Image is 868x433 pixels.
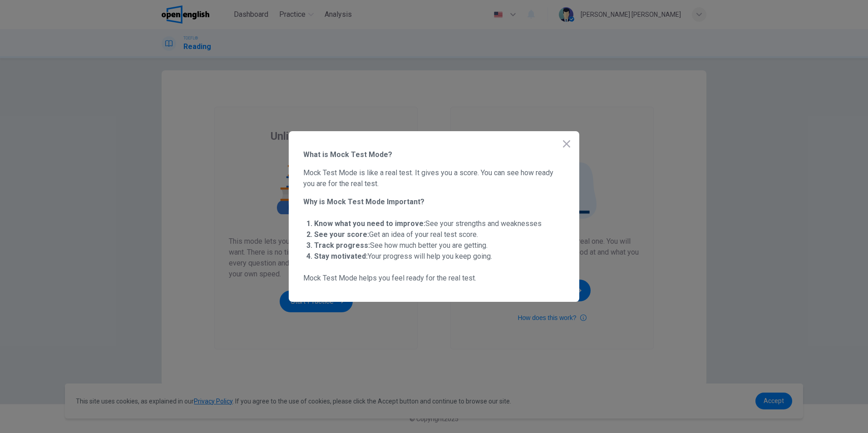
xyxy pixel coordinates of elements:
[314,241,488,250] span: See how much better you are getting.
[303,273,565,284] span: Mock Test Mode helps you feel ready for the real test.
[314,252,368,261] strong: Stay motivated:
[303,197,565,207] span: Why is Mock Test Mode Important?
[303,149,565,160] span: What is Mock Test Mode?
[314,241,370,250] strong: Track progress:
[314,230,369,239] strong: See your score:
[314,219,425,228] strong: Know what you need to improve:
[314,252,492,261] span: Your progress will help you keep going.
[314,219,542,228] span: See your strengths and weaknesses
[303,167,565,189] span: Mock Test Mode is like a real test. It gives you a score. You can see how ready you are for the r...
[314,230,478,239] span: Get an idea of your real test score.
